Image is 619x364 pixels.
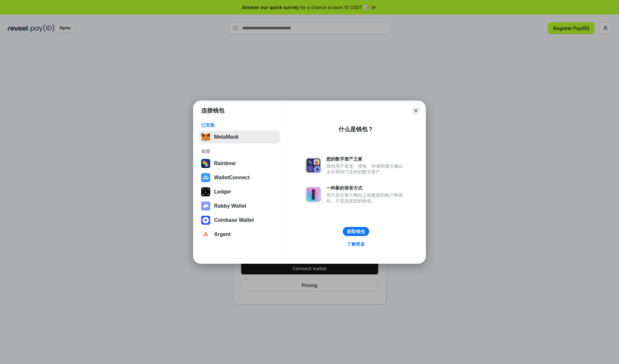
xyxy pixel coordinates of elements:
[214,161,236,166] div: Rainbow
[347,241,365,247] div: 了解更多
[201,107,224,114] h1: 连接钱包
[347,229,365,234] div: 获取钱包
[199,228,280,241] button: Argent
[201,202,210,211] img: svg+xml,%3Csvg%20xmlns%3D%22http%3A%2F%2Fwww.w3.org%2F2000%2Fsvg%22%20fill%3D%22none%22%20viewBox...
[214,217,254,223] div: Coinbase Wallet
[339,125,373,133] div: 什么是钱包？
[199,131,280,143] button: MetaMask
[201,173,210,182] img: svg+xml,%3Csvg%20width%3D%2228%22%20height%3D%2228%22%20viewBox%3D%220%200%2028%2028%22%20fill%3D...
[199,200,280,212] button: Rabby Wallet
[199,214,280,227] button: Coinbase Wallet
[201,187,210,196] img: svg+xml,%3Csvg%20xmlns%3D%22http%3A%2F%2Fwww.w3.org%2F2000%2Fsvg%22%20width%3D%2228%22%20height%3...
[343,240,369,248] a: 了解更多
[214,175,250,181] div: WalletConnect
[214,189,231,195] div: Ledger
[306,158,321,173] img: svg+xml,%3Csvg%20xmlns%3D%22http%3A%2F%2Fwww.w3.org%2F2000%2Fsvg%22%20fill%3D%22none%22%20viewBox...
[201,216,210,225] img: svg+xml,%3Csvg%20width%3D%2228%22%20height%3D%2228%22%20viewBox%3D%220%200%2028%2028%22%20fill%3D...
[326,156,406,162] div: 您的数字资产之家
[326,192,406,204] div: 而不是在每个网站上创建新的账户和密码，只需连接您的钱包。
[326,185,406,191] div: 一种新的登录方式
[201,230,210,239] img: svg+xml,%3Csvg%20width%3D%2228%22%20height%3D%2228%22%20viewBox%3D%220%200%2028%2028%22%20fill%3D...
[326,163,406,175] div: 钱包用于发送、接收、存储和显示像以太坊和NFT这样的数字资产。
[214,203,246,209] div: Rabby Wallet
[214,134,239,140] div: MetaMask
[411,106,420,115] button: Close
[201,149,278,154] div: 推荐
[214,231,231,237] div: Argent
[199,157,280,170] button: Rainbow
[199,185,280,198] button: Ledger
[201,159,210,168] img: svg+xml,%3Csvg%20width%3D%22120%22%20height%3D%22120%22%20viewBox%3D%220%200%20120%20120%22%20fil...
[343,227,369,236] button: 获取钱包
[306,187,321,202] img: svg+xml,%3Csvg%20xmlns%3D%22http%3A%2F%2Fwww.w3.org%2F2000%2Fsvg%22%20fill%3D%22none%22%20viewBox...
[199,171,280,184] button: WalletConnect
[201,122,278,128] div: 已安装
[201,133,210,142] img: svg+xml,%3Csvg%20fill%3D%22none%22%20height%3D%2233%22%20viewBox%3D%220%200%2035%2033%22%20width%...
